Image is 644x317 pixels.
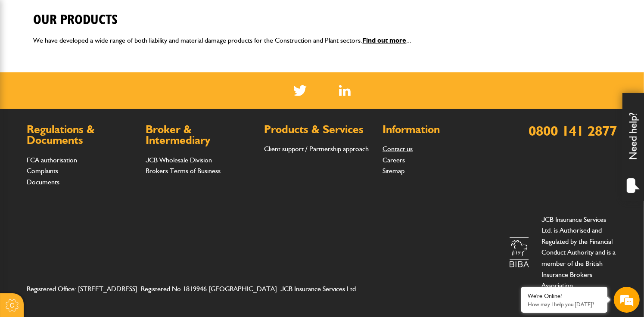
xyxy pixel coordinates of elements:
[383,145,413,153] a: Contact us
[264,145,369,153] a: Client support / Partnership approach
[622,93,644,201] div: Need help?
[542,214,617,291] p: JCB Insurance Services Ltd. is Authorised and Regulated by the Financial Conduct Authority and is...
[529,122,617,139] a: 0800 141 2877
[146,156,212,164] a: JCB Wholesale Division
[383,156,405,164] a: Careers
[27,283,375,295] address: Registered Office: [STREET_ADDRESS]. Registered No 1819946 [GEOGRAPHIC_DATA]. JCB Insurance Servi...
[264,124,374,135] h2: Products & Services
[383,124,492,135] h2: Information
[528,292,601,300] div: We're Online!
[27,167,59,175] a: Complaints
[27,124,137,146] h2: Regulations & Documents
[383,167,404,175] a: Sitemap
[27,156,78,164] a: FCA authorisation
[27,178,60,186] a: Documents
[146,124,255,146] h2: Broker & Intermediary
[34,35,611,46] p: We have developed a wide range of both liability and material damage products for the Constructio...
[339,85,351,96] img: Linked In
[146,167,221,175] a: Brokers Terms of Business
[339,85,351,96] a: LinkedIn
[528,301,601,308] p: How may I help you today?
[363,36,407,44] a: Find out more
[293,85,307,96] img: Twitter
